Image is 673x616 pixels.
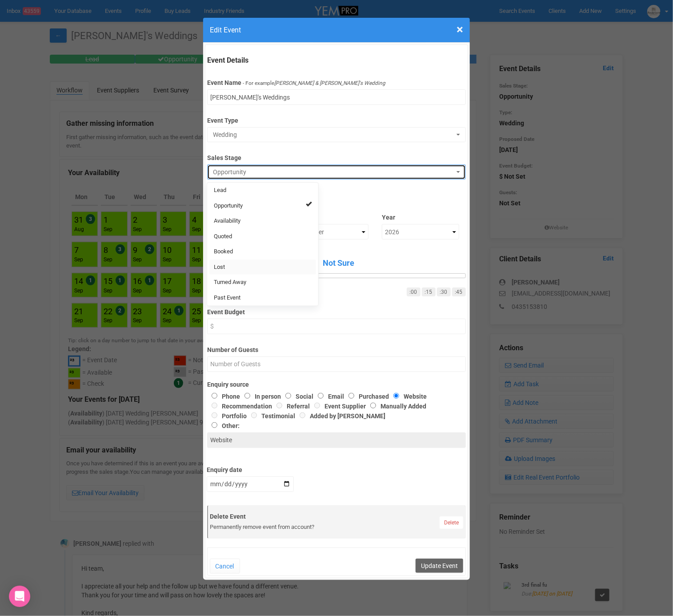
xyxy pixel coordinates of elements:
span: Turned Away [214,278,246,287]
label: Testimonial [247,412,295,420]
input: Number of Guests [207,356,465,372]
span: Booked [214,248,233,256]
input: Event Name [207,89,465,105]
div: Open Intercom Messenger [9,586,30,607]
label: Email [313,393,344,400]
label: Website [389,393,427,400]
label: Enquiry date [207,462,294,474]
label: Other: [207,420,453,430]
h4: Edit Event [210,24,463,36]
span: Availability [214,217,240,225]
label: Number of Guests [207,342,465,354]
a: :15 [422,288,436,296]
div: Permanently remove event from account? [210,523,464,532]
label: Recommendation [207,403,272,410]
i: [PERSON_NAME] & [PERSON_NAME]'s Wedding [274,80,385,86]
span: Wedding [213,130,454,139]
input: $ [207,319,465,334]
label: Year [382,210,459,222]
label: Social [281,393,313,400]
span: Opportunity [213,168,454,176]
label: Event Budget [207,304,465,316]
legend: Event Details [207,56,465,66]
label: Sales Stage [207,150,465,162]
span: Not Sure [212,257,465,269]
label: Added by [PERSON_NAME] [295,412,385,420]
label: Time [207,248,465,257]
a: :30 [437,288,451,296]
label: Month [291,210,369,222]
button: Update Event [416,559,463,573]
span: Opportunity [214,202,243,210]
label: Phone [207,393,240,400]
span: Lost [214,263,225,272]
label: Portfolio [207,412,247,420]
label: In person [240,393,281,400]
label: Referral [272,403,310,410]
label: Manually Added [366,403,426,410]
span: Quoted [214,232,232,241]
small: - For example [243,80,385,86]
label: Event Supplier [310,403,366,410]
span: Past Event [214,294,240,302]
a: :00 [407,288,421,296]
span: × [457,22,463,37]
label: Event Name [207,78,241,87]
label: Proposed Date [207,188,465,200]
a: :45 [452,288,466,296]
label: Purchased [344,393,389,400]
a: Delete [440,516,463,529]
label: Delete Event [210,512,464,521]
span: Lead [214,186,226,195]
label: Enquiry source [207,380,465,389]
button: Cancel [210,559,240,574]
label: Event Type [207,113,465,125]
